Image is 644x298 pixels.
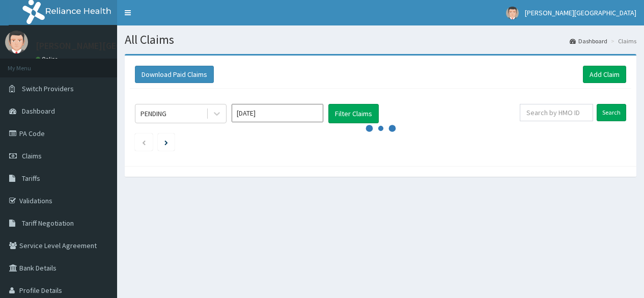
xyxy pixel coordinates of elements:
a: Add Claim [583,66,626,83]
a: Dashboard [570,37,607,45]
h1: All Claims [125,33,636,46]
img: User Image [506,7,519,19]
a: Next page [164,138,168,147]
svg: audio-loading [366,113,396,144]
button: Filter Claims [328,104,379,123]
span: [PERSON_NAME][GEOGRAPHIC_DATA] [525,8,636,17]
input: Select Month and Year [232,104,323,122]
input: Search by HMO ID [520,104,593,121]
li: Claims [608,37,636,45]
div: PENDING [141,109,166,119]
p: [PERSON_NAME][GEOGRAPHIC_DATA] [36,41,186,50]
span: Dashboard [22,106,55,116]
button: Download Paid Claims [135,66,214,83]
img: User Image [5,31,28,53]
a: Previous page [142,138,146,147]
span: Tariffs [22,174,40,183]
span: Claims [22,151,42,160]
a: Online [36,56,60,63]
span: Switch Providers [22,84,74,93]
input: Search [597,104,626,121]
span: Tariff Negotiation [22,219,74,228]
